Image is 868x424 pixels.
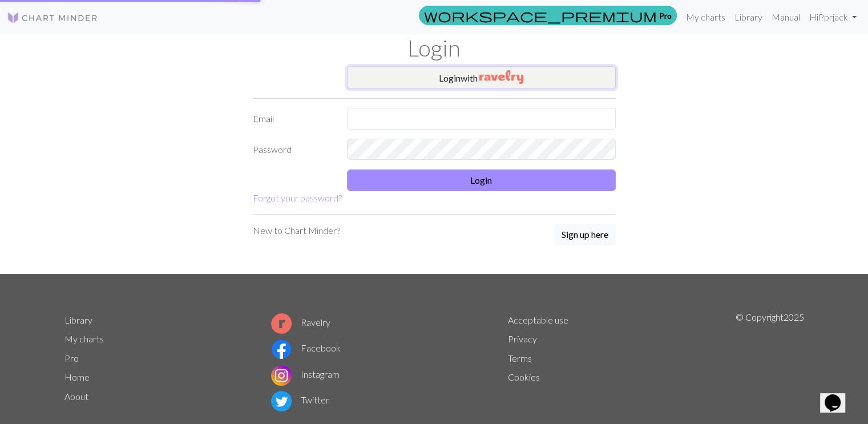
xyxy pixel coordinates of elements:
iframe: chat widget [820,378,857,413]
a: Privacy [508,333,537,344]
a: Forgot your password? [253,192,342,203]
a: Twitter [271,394,329,405]
a: Pro [64,353,79,364]
a: Ravelry [271,317,330,328]
a: Acceptable use [508,314,568,325]
button: Login [347,169,616,191]
img: Twitter logo [271,391,292,411]
img: Instagram logo [271,365,292,386]
a: Facebook [271,342,341,353]
a: Terms [508,353,532,364]
a: Home [64,371,90,382]
img: Facebook logo [271,339,292,360]
button: Loginwith [347,66,616,89]
a: My charts [681,6,730,29]
a: Sign up here [554,224,616,247]
h1: Login [58,34,811,62]
a: Cookies [508,371,540,382]
a: HiPprjack [805,6,861,29]
a: Library [64,314,92,325]
a: My charts [64,333,104,344]
a: Manual [767,6,805,29]
a: Library [730,6,767,29]
a: About [64,391,88,402]
label: Email [246,108,340,130]
a: Pro [419,6,677,25]
a: Instagram [271,369,340,379]
img: Logo [7,11,98,25]
button: Sign up here [554,224,616,245]
span: workspace_premium [424,7,657,23]
label: Password [246,139,340,160]
img: Ravelry [479,70,523,84]
img: Ravelry logo [271,313,292,334]
p: New to Chart Minder? [253,224,340,237]
p: © Copyright 2025 [736,310,804,414]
